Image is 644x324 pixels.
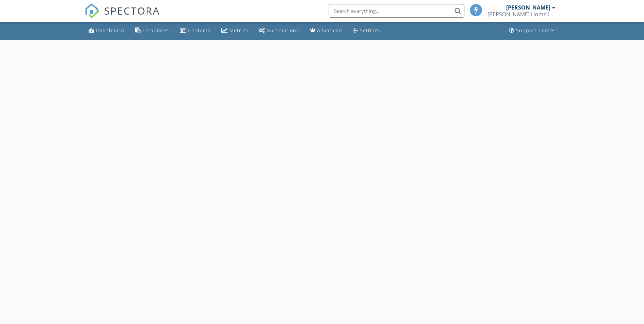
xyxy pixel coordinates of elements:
[317,27,342,34] div: Advanced
[229,27,248,34] div: Metrics
[267,27,299,34] div: Automations
[360,27,380,34] div: Settings
[329,4,464,18] input: Search everything...
[104,3,160,18] span: SPECTORA
[188,27,210,34] div: Contacts
[256,24,302,37] a: Automations (Basic)
[86,24,127,37] a: Dashboard
[507,24,558,37] a: Support Center
[143,27,169,34] div: Templates
[487,11,555,18] div: Higgins Home Inspection
[506,4,550,11] div: [PERSON_NAME]
[85,9,160,23] a: SPECTORA
[132,24,172,37] a: Templates
[219,24,251,37] a: Metrics
[516,27,556,34] div: Support Center
[307,24,345,37] a: Advanced
[177,24,213,37] a: Contacts
[96,27,124,34] div: Dashboard
[350,24,383,37] a: Settings
[85,3,99,18] img: The Best Home Inspection Software - Spectora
